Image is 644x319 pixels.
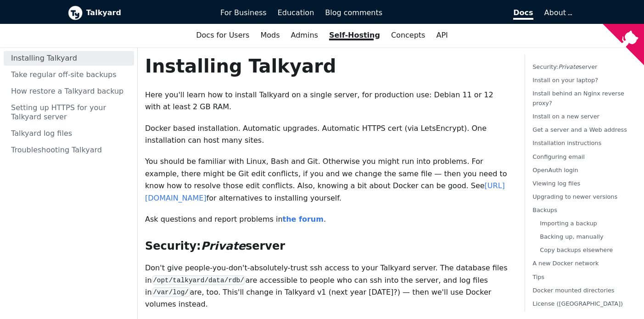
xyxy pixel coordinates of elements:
em: Private [201,240,246,252]
a: Mods [255,28,285,43]
span: Blog comments [325,8,382,17]
span: For Business [220,8,267,17]
p: Here you'll learn how to install Talkyard on a single server, for production use: Debian 11 or 12... [145,89,510,113]
a: Education [272,5,320,21]
a: For Business [215,5,272,21]
a: Backing up, manually [540,233,603,240]
code: /var/log/ [152,287,190,297]
a: Viewing log files [532,180,580,187]
a: Talkyard logoTalkyard [68,6,208,20]
a: Installing Talkyard [4,51,134,66]
a: Setting up HTTPS for your Talkyard server [4,101,134,124]
a: Talkyard log files [4,126,134,141]
a: API [431,28,453,43]
span: Docs [513,8,533,20]
a: Docs for Users [190,28,255,43]
p: Docker based installation. Automatic upgrades. Automatic HTTPS cert (via LetsEncrypt). One instal... [145,123,510,147]
a: Upgrading to newer versions [532,193,617,200]
a: How restore a Talkyard backup [4,84,134,99]
a: Take regular off-site backups [4,67,134,82]
a: [URL][DOMAIN_NAME] [145,181,505,202]
em: Private [558,63,579,70]
a: Docker mounted directories [532,287,614,294]
a: Importing a backup [540,220,597,227]
a: Configuring email [532,153,585,160]
a: Get a server and a Web address [532,127,627,134]
a: About [544,8,571,17]
a: the forum [283,215,324,224]
p: You should be familiar with Linux, Bash and Git. Otherwise you might run into problems. For examp... [145,156,510,204]
img: Talkyard logo [68,6,83,20]
code: /opt/talkyard/data/rdb/ [152,275,246,285]
b: Talkyard [86,7,208,19]
a: Copy backups elsewhere [540,247,613,254]
span: Education [278,8,314,17]
a: Install on your laptop? [532,77,598,84]
a: Concepts [386,28,431,43]
a: License ([GEOGRAPHIC_DATA]) [532,300,623,307]
a: Install on a new server [532,113,599,120]
h3: Security: server [145,239,510,253]
a: Self-Hosting [324,28,386,43]
a: Tips [532,274,544,280]
p: Ask questions and report problems in . [145,213,510,225]
a: Installation instructions [532,140,601,147]
a: Blog comments [319,5,388,21]
p: Don't give people-you-don't-absolutely-trust ssh access to your Talkyard server. The database fil... [145,262,510,311]
a: Security:Privateserver [532,63,597,70]
a: Install behind an Nginx reverse proxy? [532,90,624,106]
a: Docs [388,5,539,21]
a: Troubleshooting Talkyard [4,143,134,157]
a: OpenAuth login [532,167,578,173]
a: Backups [532,207,557,213]
h1: Installing Talkyard [145,55,510,78]
a: Admins [286,28,324,43]
a: A new Docker network [532,260,599,267]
